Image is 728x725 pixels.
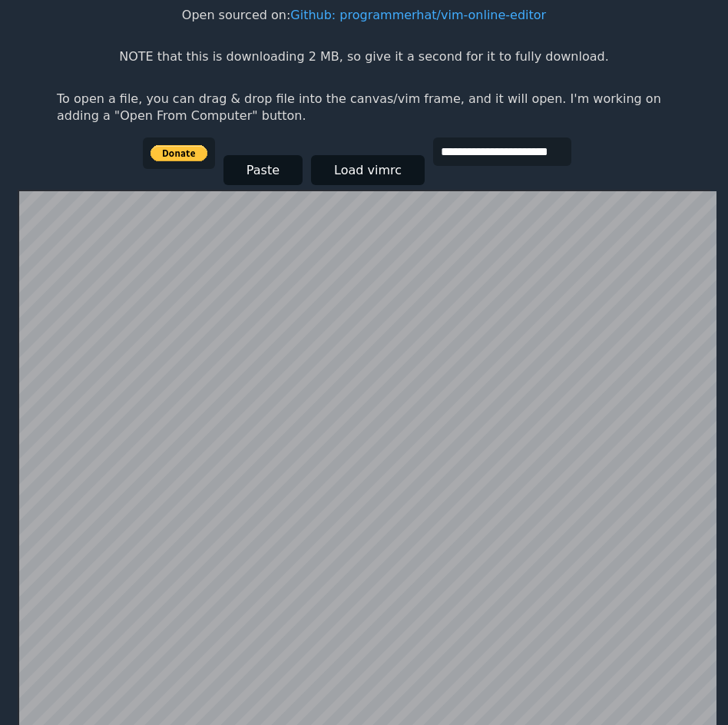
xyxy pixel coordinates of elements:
a: Github: programmerhat/vim-online-editor [290,8,546,22]
p: NOTE that this is downloading 2 MB, so give it a second for it to fully download. [119,48,608,65]
p: Open sourced on: [182,7,546,24]
p: To open a file, you can drag & drop file into the canvas/vim frame, and it will open. I'm working... [57,91,671,125]
button: Paste [223,155,303,185]
button: Load vimrc [311,155,425,185]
